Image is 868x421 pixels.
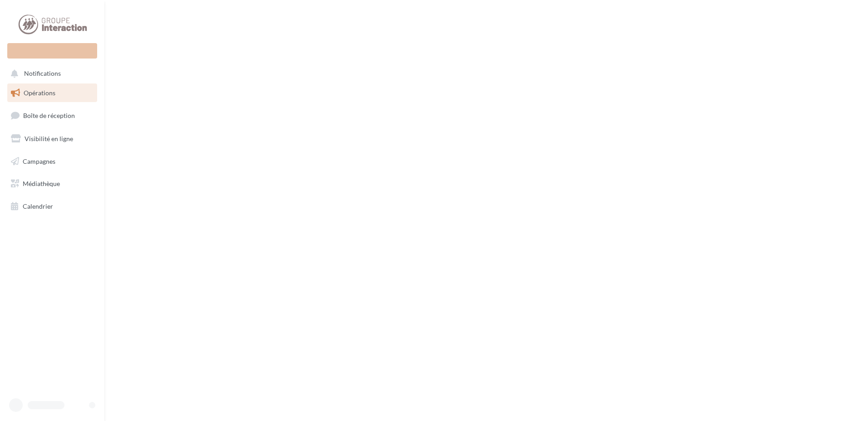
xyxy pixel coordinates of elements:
[5,174,99,193] a: Médiathèque
[5,106,99,125] a: Boîte de réception
[25,135,73,142] span: Visibilité en ligne
[23,202,53,210] span: Calendrier
[5,129,99,148] a: Visibilité en ligne
[23,157,55,165] span: Campagnes
[23,180,60,187] span: Médiathèque
[24,70,61,78] span: Notifications
[23,112,75,119] span: Boîte de réception
[5,197,99,216] a: Calendrier
[5,152,99,171] a: Campagnes
[24,89,55,97] span: Opérations
[7,43,97,59] div: Nouvelle campagne
[5,83,99,103] a: Opérations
